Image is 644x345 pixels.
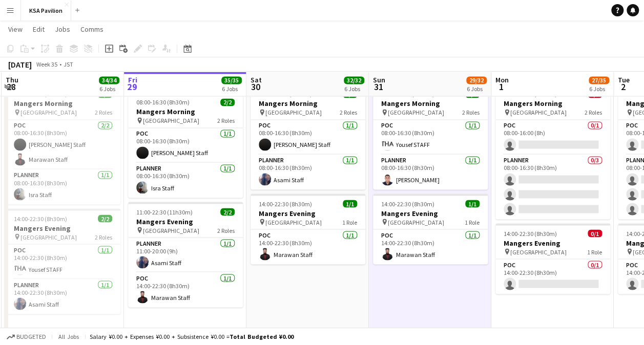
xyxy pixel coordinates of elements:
[6,75,18,84] span: Thu
[230,333,294,340] span: Total Budgeted ¥0.00
[136,98,190,106] span: 08:00-16:30 (8h30m)
[344,85,364,93] div: 6 Jobs
[265,109,322,116] span: [GEOGRAPHIC_DATA]
[128,107,243,116] h3: Mangers Morning
[98,214,112,222] span: 2/2
[20,233,77,241] span: [GEOGRAPHIC_DATA]
[259,200,312,207] span: 14:00-22:30 (8h30m)
[340,109,357,116] span: 2 Roles
[344,76,364,84] span: 32/32
[343,200,357,207] span: 1/1
[76,23,108,36] a: Comms
[90,333,294,340] div: Salary ¥0.00 + Expenses ¥0.00 + Subsistence ¥0.00 =
[6,169,120,204] app-card-role: Planner1/108:00-16:30 (8h30m)Isra Staff
[34,60,59,68] span: Week 35
[6,84,120,204] app-job-card: 08:00-16:30 (8h30m)3/3Mangers Morning [GEOGRAPHIC_DATA]2 RolesPOC2/208:00-16:30 (8h30m)[PERSON_NA...
[388,109,444,116] span: [GEOGRAPHIC_DATA]
[51,23,74,36] a: Jobs
[251,155,365,189] app-card-role: Planner1/108:00-16:30 (8h30m)Asami Staff
[467,85,486,93] div: 6 Jobs
[143,117,199,124] span: [GEOGRAPHIC_DATA]
[388,218,444,226] span: [GEOGRAPHIC_DATA]
[6,99,120,108] h3: Mangers Morning
[128,128,243,163] app-card-role: POC1/108:00-16:30 (8h30m)[PERSON_NAME] Staff
[381,200,434,207] span: 14:00-22:30 (8h30m)
[495,259,610,294] app-card-role: POC0/114:00-22:30 (8h30m)
[495,120,610,155] app-card-role: POC0/108:00-16:00 (8h)
[128,84,243,198] app-job-card: In progress08:00-16:30 (8h30m)2/2Mangers Morning [GEOGRAPHIC_DATA]2 RolesPOC1/108:00-16:30 (8h30m...
[373,155,488,189] app-card-role: Planner1/108:00-16:30 (8h30m)[PERSON_NAME]
[465,200,480,207] span: 1/1
[251,208,365,218] h3: Mangers Evening
[373,75,385,84] span: Sun
[510,248,567,255] span: [GEOGRAPHIC_DATA]
[265,218,322,226] span: [GEOGRAPHIC_DATA]
[8,59,32,70] div: [DATE]
[16,333,46,340] span: Budgeted
[217,117,235,124] span: 2 Roles
[251,229,365,264] app-card-role: POC1/114:00-22:30 (8h30m)Marawan Staff
[6,244,120,279] app-card-role: POC1/114:00-22:30 (8h30m)Yousef STAFF
[55,25,70,34] span: Jobs
[220,208,235,215] span: 2/2
[4,23,27,36] a: View
[136,208,193,215] span: 11:00-22:30 (11h30m)
[222,85,241,93] div: 6 Jobs
[99,76,119,84] span: 34/34
[6,279,120,314] app-card-role: Planner1/114:00-22:30 (8h30m)Asami Staff
[143,226,199,234] span: [GEOGRAPHIC_DATA]
[495,155,610,219] app-card-role: Planner0/308:00-16:30 (8h30m)
[5,331,48,342] button: Budgeted
[251,99,365,108] h3: Mangers Morning
[80,25,103,34] span: Comms
[342,218,357,226] span: 1 Role
[128,75,137,84] span: Fri
[220,98,235,106] span: 2/2
[495,223,610,294] app-job-card: 14:00-22:30 (8h30m)0/1Mangers Evening [GEOGRAPHIC_DATA]1 RolePOC0/114:00-22:30 (8h30m)
[251,84,365,189] app-job-card: 08:00-16:30 (8h30m)2/2Mangers Morning [GEOGRAPHIC_DATA]2 RolesPOC1/108:00-16:30 (8h30m)[PERSON_NA...
[128,272,243,307] app-card-role: POC1/114:00-22:30 (8h30m)Marawan Staff
[251,193,365,264] app-job-card: 14:00-22:30 (8h30m)1/1Mangers Evening [GEOGRAPHIC_DATA]1 RolePOC1/114:00-22:30 (8h30m)Marawan Staff
[128,202,243,307] app-job-card: 11:00-22:30 (11h30m)2/2Mangers Evening [GEOGRAPHIC_DATA]2 RolesPlanner1/111:00-20:00 (9h)Asami St...
[95,233,112,241] span: 2 Roles
[21,1,71,20] button: KSA Pavilion
[373,208,488,218] h3: Mangers Evening
[128,163,243,198] app-card-role: Planner1/108:00-16:30 (8h30m)Isra Staff
[371,81,385,93] span: 31
[14,214,67,222] span: 14:00-22:30 (8h30m)
[251,75,262,84] span: Sat
[373,229,488,264] app-card-role: POC1/114:00-22:30 (8h30m)Marawan Staff
[373,84,488,189] app-job-card: 08:00-16:30 (8h30m)2/2Mangers Morning [GEOGRAPHIC_DATA]2 RolesPOC1/108:00-16:30 (8h30m)Yousef STA...
[495,84,610,219] div: 08:00-16:30 (8h30m)0/4Mangers Morning [GEOGRAPHIC_DATA]2 RolesPOC0/108:00-16:00 (8h) Planner0/308...
[373,193,488,264] app-job-card: 14:00-22:30 (8h30m)1/1Mangers Evening [GEOGRAPHIC_DATA]1 RolePOC1/114:00-22:30 (8h30m)Marawan Staff
[504,229,557,237] span: 14:00-22:30 (8h30m)
[585,109,602,116] span: 2 Roles
[249,81,262,93] span: 30
[221,76,242,84] span: 35/35
[20,109,77,116] span: [GEOGRAPHIC_DATA]
[495,238,610,247] h3: Mangers Evening
[589,76,609,84] span: 27/35
[33,25,45,34] span: Edit
[588,229,602,237] span: 0/1
[8,25,23,34] span: View
[373,99,488,108] h3: Mangers Morning
[217,226,235,234] span: 2 Roles
[465,218,480,226] span: 1 Role
[495,75,509,84] span: Mon
[510,109,567,116] span: [GEOGRAPHIC_DATA]
[6,208,120,314] app-job-card: 14:00-22:30 (8h30m)2/2Mangers Evening [GEOGRAPHIC_DATA]2 RolesPOC1/114:00-22:30 (8h30m)Yousef STA...
[99,85,119,93] div: 6 Jobs
[128,238,243,272] app-card-role: Planner1/111:00-20:00 (9h)Asami Staff
[495,99,610,108] h3: Mangers Morning
[127,81,137,93] span: 29
[494,81,509,93] span: 1
[251,120,365,155] app-card-role: POC1/108:00-16:30 (8h30m)[PERSON_NAME] Staff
